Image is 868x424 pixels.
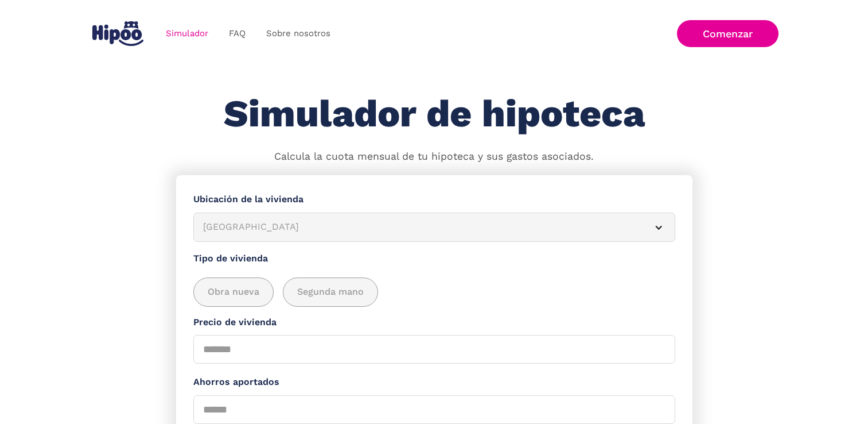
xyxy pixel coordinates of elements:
div: add_description_here [193,277,675,307]
label: Precio de vivienda [193,315,675,330]
div: [GEOGRAPHIC_DATA] [203,220,638,234]
label: Ubicación de la vivienda [193,192,675,207]
span: Segunda mano [297,285,364,299]
h1: Simulador de hipoteca [224,93,645,135]
a: Sobre nosotros [256,22,341,45]
a: Simulador [155,22,219,45]
a: home [90,17,146,51]
a: Comenzar [677,20,779,47]
a: FAQ [219,22,256,45]
p: Calcula la cuota mensual de tu hipoteca y sus gastos asociados. [274,149,594,164]
span: Obra nueva [208,285,259,299]
label: Tipo de vivienda [193,252,675,266]
article: [GEOGRAPHIC_DATA] [193,213,675,242]
label: Ahorros aportados [193,375,675,390]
